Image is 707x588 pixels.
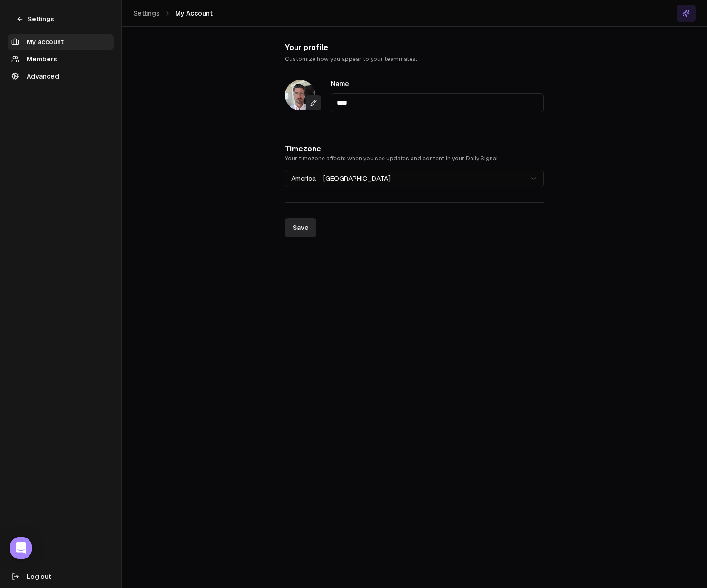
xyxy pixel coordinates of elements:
span: Settings [133,9,160,18]
a: Settings [8,11,63,27]
p: Customize how you appear to your teammates. [285,55,544,63]
a: Members [8,51,114,67]
button: Log out [8,569,114,584]
h2: Your profile [285,42,544,53]
a: My account [8,34,114,50]
a: Advanced [8,69,114,84]
label: Name [331,80,349,88]
p: Your timezone affects when you see updates and content in your Daily Signal. [285,155,544,162]
div: Open Intercom Messenger [10,537,32,559]
span: My Account [175,9,213,18]
img: _image [285,80,315,110]
label: Timezone [285,144,321,153]
button: Save [285,218,316,237]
